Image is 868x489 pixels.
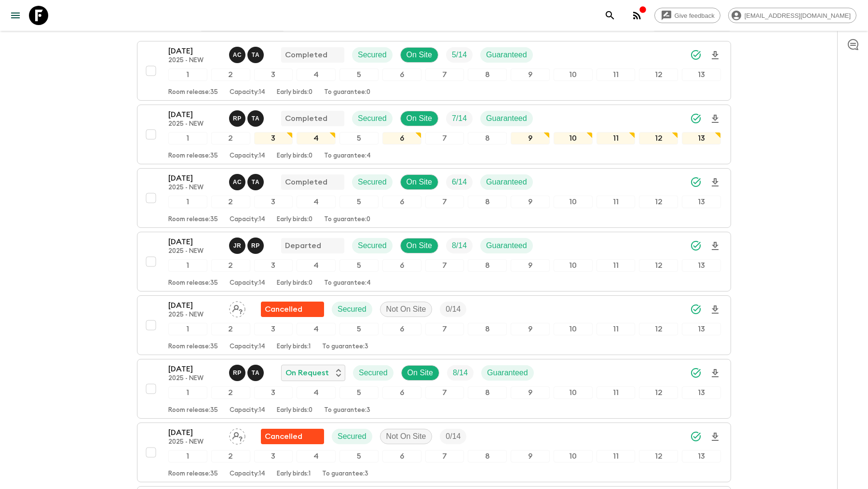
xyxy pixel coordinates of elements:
div: On Site [400,47,438,63]
div: 11 [597,323,636,335]
div: 7 [425,196,464,208]
p: Capacity: 14 [230,216,265,224]
p: On Site [407,240,432,251]
div: 2 [211,323,250,335]
div: Secured [352,47,393,63]
div: Secured [353,365,393,381]
p: Completed [285,49,327,61]
p: Not On Site [386,431,426,442]
p: Room release: 35 [168,470,218,478]
p: 5 / 14 [452,49,467,61]
p: [DATE] [168,363,221,375]
div: 5 [339,68,379,81]
p: Completed [285,113,327,124]
div: 9 [511,196,550,208]
div: 6 [382,259,421,272]
a: Give feedback [654,8,720,23]
div: 12 [639,386,678,399]
div: 1 [168,259,207,272]
div: 12 [639,196,678,208]
span: Alvin Chin Chun Wei, Tiyon Anak Juna [229,177,266,185]
div: 2 [211,386,250,399]
p: [DATE] [168,109,221,120]
p: To guarantee: 0 [324,216,370,224]
svg: Synced Successfully [690,49,702,61]
div: 7 [425,259,464,272]
div: 6 [382,68,421,81]
svg: Download Onboarding [709,113,721,125]
div: 9 [511,259,550,272]
p: Cancelled [265,304,302,315]
div: 13 [682,132,721,145]
div: 4 [297,386,336,399]
div: 8 [468,323,507,335]
p: 2025 - NEW [168,57,221,65]
span: Johan Roslan, Roy Phang [229,240,266,248]
div: 10 [554,196,593,208]
span: Roy Phang, Tiyon Anak Juna [229,113,266,121]
p: Capacity: 14 [230,279,265,287]
div: 9 [511,386,550,399]
p: On Site [407,176,432,188]
button: [DATE]2025 - NEWRoy Phang, Tiyon Anak JunaCompletedSecuredOn SiteTrip FillGuaranteed1234567891011... [137,105,731,164]
p: Secured [338,304,366,315]
div: 2 [211,68,250,81]
div: On Site [400,174,438,190]
div: 13 [682,386,721,399]
div: 3 [254,196,293,208]
div: 5 [339,450,379,463]
p: To guarantee: 0 [324,89,370,96]
button: search adventures [600,6,620,25]
p: Secured [358,240,387,251]
div: 3 [254,68,293,81]
svg: Download Onboarding [709,304,721,316]
span: Assign pack leader [229,431,245,439]
p: 2025 - NEW [168,184,221,192]
p: Departed [285,240,321,251]
span: Assign pack leader [229,304,245,312]
p: Guaranteed [487,367,528,379]
p: 2025 - NEW [168,311,221,319]
p: On Request [285,367,329,379]
div: 12 [639,450,678,463]
div: 12 [639,68,678,81]
p: 2025 - NEW [168,375,221,383]
div: 9 [511,323,550,335]
div: Trip Fill [440,302,466,317]
button: [DATE]2025 - NEWAssign pack leaderFlash Pack cancellationSecuredNot On SiteTrip Fill1234567891011... [137,295,731,355]
p: Room release: 35 [168,407,218,414]
p: Secured [359,367,388,379]
div: 11 [597,450,636,463]
button: [DATE]2025 - NEWAlvin Chin Chun Wei, Tiyon Anak JunaCompletedSecuredOn SiteTrip FillGuaranteed123... [137,41,731,101]
div: 8 [468,68,507,81]
div: On Site [401,365,439,381]
div: Trip Fill [440,429,466,444]
p: On Site [407,49,432,61]
button: menu [6,6,25,25]
p: [DATE] [168,236,221,248]
p: Capacity: 14 [230,343,265,351]
div: Trip Fill [446,47,473,63]
p: [DATE] [168,427,221,438]
div: 5 [339,132,379,145]
div: 11 [597,68,636,81]
p: 2025 - NEW [168,248,221,255]
button: RPTA [229,365,266,381]
p: To guarantee: 4 [324,279,371,287]
div: 13 [682,196,721,208]
div: 4 [297,132,336,145]
p: Not On Site [386,304,426,315]
div: 4 [297,323,336,335]
button: [DATE]2025 - NEWAlvin Chin Chun Wei, Tiyon Anak JunaCompletedSecuredOn SiteTrip FillGuaranteed123... [137,168,731,228]
div: 10 [554,132,593,145]
div: 6 [382,450,421,463]
div: 1 [168,450,207,463]
p: Cancelled [265,431,302,442]
p: 2025 - NEW [168,438,221,446]
div: Trip Fill [446,174,473,190]
p: Room release: 35 [168,216,218,224]
button: [DATE]2025 - NEWJohan Roslan, Roy PhangDepartedSecuredOn SiteTrip FillGuaranteed12345678910111213... [137,232,731,291]
div: 5 [339,386,379,399]
p: Early birds: 0 [277,279,312,287]
div: 6 [382,323,421,335]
